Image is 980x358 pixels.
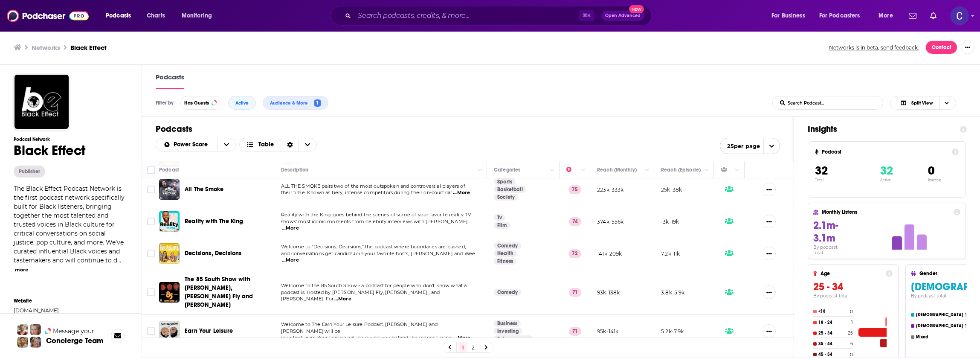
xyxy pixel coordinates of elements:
span: Toggle select row [147,288,155,296]
img: website_grey.svg [14,22,20,29]
p: 7.2k-11k [661,250,680,257]
h3: Filter by [156,100,174,106]
span: 1 [314,99,321,107]
p: 75 [568,185,581,194]
span: ...More [453,189,470,196]
p: 5.2k-7.9k [661,328,684,335]
span: Toggle select row [147,327,155,335]
p: Inactive [928,178,941,182]
a: Business [494,320,521,327]
p: 93k-138k [597,289,620,296]
span: Logged in as publicityxxtina [950,6,969,25]
img: The 85 South Show with Karlous Miller, DC Young Fly and Chico Bean [159,282,180,303]
div: Publisher [14,166,45,178]
h3: Concierge Team [46,336,104,345]
img: Decisions, Decisions [159,243,180,264]
span: Has Guests [184,101,209,105]
p: Active [880,178,893,182]
span: Audience & More [270,101,311,105]
button: Show More Button [763,215,776,228]
h4: 12 [965,323,969,329]
div: v 4.0.25 [24,14,42,20]
a: Comedy [494,289,521,296]
span: ...More [282,225,299,232]
button: Show More Button [961,41,974,54]
h3: Networks [32,44,60,52]
button: open menu [873,9,904,23]
div: Search podcasts, credits, & more... [339,6,660,26]
h1: Black Effect [14,142,128,159]
h4: [DEMOGRAPHIC_DATA] [916,312,963,317]
img: Earn Your Leisure [159,321,180,341]
p: 71 [569,327,581,335]
h4: 18 - 24 [818,320,850,325]
span: Earn Your Leisure [185,327,233,335]
button: open menu [217,138,235,151]
span: 25 per page [720,140,760,153]
button: open menu [765,9,816,23]
p: 3.8k-5.9k [661,289,685,296]
a: Podchaser - Follow, Share and Rate Podcasts [7,8,89,24]
span: Charts [147,10,165,22]
a: Sports [494,178,516,185]
span: Welcome to the 85 South Show - a podcast for people who don't know what a [281,282,467,288]
button: Column Actions [578,165,588,175]
a: Society [494,194,518,201]
a: Film [494,222,510,229]
button: Choose View [239,138,317,151]
h4: 0 [850,309,853,314]
button: Column Actions [475,165,485,175]
a: 2 [469,342,477,352]
h4: By podcast total [813,244,848,256]
div: Power Score [566,165,578,175]
button: more [15,266,28,274]
h2: Choose View [890,96,968,110]
p: 223k-333k [597,186,624,193]
div: Domain Overview [32,50,76,56]
span: Welcome to The Earn Your Leisure Podcast. [PERSON_NAME] and [PERSON_NAME] will be [281,321,438,334]
button: Has Guests [180,96,221,110]
a: Fitness [494,258,516,265]
span: All The Smoke [185,186,223,193]
input: Search podcasts, credits, & more... [354,9,579,23]
a: Show notifications dropdown [905,9,920,23]
h4: Podcast [822,149,948,155]
button: Show More Button [763,324,776,338]
h1: Podcasts [156,124,780,134]
span: Message your [53,327,94,335]
img: Jon Profile [17,337,28,348]
h4: Age [821,271,882,277]
span: ALL THE SMOKE pairs two of the most outspoken and controversial players of [281,183,465,189]
span: For Business [771,10,805,22]
img: Black Effect logo [14,74,70,130]
img: Sydney Profile [17,324,28,335]
img: All The Smoke [159,179,180,200]
div: Sort Direction [281,138,299,151]
p: 95k-141k [597,328,618,335]
h4: By podcast total [813,293,893,299]
a: Contact [925,41,957,54]
a: Podcasts [156,73,184,89]
span: For Podcasters [819,10,860,22]
span: Toggle select row [147,218,155,225]
button: Show More Button [763,247,776,260]
button: open menu [720,138,780,154]
span: Toggle select row [147,186,155,193]
h4: <18 [818,309,848,314]
span: podcast is. Hosted by [PERSON_NAME] Fly, [PERSON_NAME] , and [PERSON_NAME]. For [281,289,440,302]
a: Black Effect [70,44,107,52]
div: Reach (Episode) [661,165,701,175]
a: Reality with The King [185,217,244,226]
span: ... [117,256,121,264]
span: Split View [911,101,933,105]
div: Domain: [DOMAIN_NAME] [22,22,94,29]
img: User Profile [950,6,969,25]
span: Table [258,142,274,148]
button: open menu [814,9,873,23]
span: shows' most iconic moments from celebrity interviews with [PERSON_NAME] [281,218,468,224]
a: Basketball [494,186,526,193]
button: Show More Button [763,285,776,299]
span: New [629,5,644,13]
